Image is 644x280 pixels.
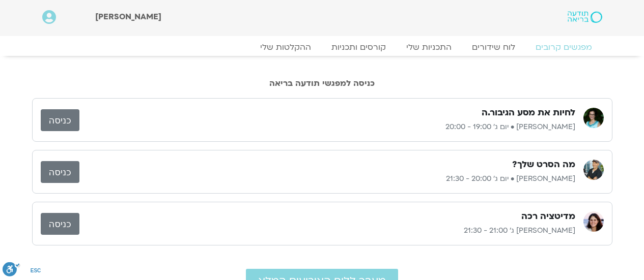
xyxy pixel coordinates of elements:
[41,213,79,235] a: כניסה
[512,159,575,171] h3: מה הסרט שלך?
[79,225,575,237] p: [PERSON_NAME] ג׳ 21:00 - 21:30
[41,109,79,131] a: כניסה
[525,42,602,52] a: מפגשים קרובים
[42,42,602,52] nav: Menu
[79,173,575,185] p: [PERSON_NAME] • יום ג׳ 20:00 - 21:30
[462,42,525,52] a: לוח שידורים
[321,42,396,52] a: קורסים ותכניות
[583,211,604,232] img: מיכל גורל
[79,121,575,133] p: [PERSON_NAME] • יום ג׳ 19:00 - 20:00
[250,42,321,52] a: ההקלטות שלי
[41,161,79,183] a: כניסה
[521,210,575,223] h3: מדיטציה רכה
[482,107,575,119] h3: לחיות את מסע הגיבור.ה
[396,42,462,52] a: התכניות שלי
[95,11,161,22] span: [PERSON_NAME]
[583,160,604,180] img: ג'יוואן ארי בוסתן
[32,79,612,88] h2: כניסה למפגשי תודעה בריאה
[583,108,604,128] img: תמר לינצבסקי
